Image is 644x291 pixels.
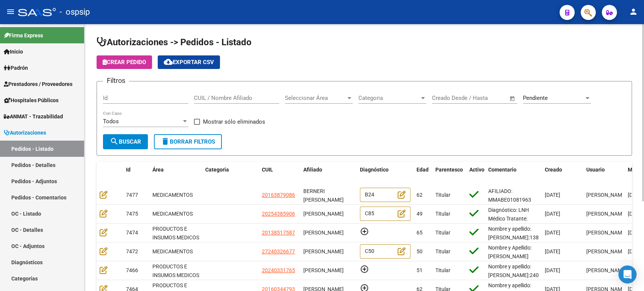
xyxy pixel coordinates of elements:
span: Autorizaciones -> Pedidos - Listado [97,37,252,47]
span: MEDICAMENTOS [152,192,193,198]
div: Open Intercom Messenger [618,265,636,283]
span: 27240326677 [262,248,295,254]
span: Firma Express [4,31,43,40]
span: Mostrar sólo eliminados [203,117,265,126]
button: Crear Pedido [97,55,152,69]
span: Crear Pedido [103,59,146,66]
span: Pendiente [523,95,548,101]
span: 20240331765 [262,267,295,273]
span: 65 [417,230,423,236]
span: Área [152,167,164,173]
mat-icon: add_circle_outline [360,227,369,236]
div: B24 [360,188,410,202]
datatable-header-cell: Id [123,162,149,187]
datatable-header-cell: Afiliado [300,162,357,187]
span: Titular [435,267,450,273]
datatable-header-cell: Categoria [202,162,259,187]
mat-icon: cloud_download [164,57,173,66]
span: MEDICAMENTOS [152,248,193,254]
span: Edad [417,167,429,173]
input: Fecha inicio [432,95,463,101]
datatable-header-cell: Edad [413,162,432,187]
button: Borrar Filtros [154,134,222,149]
span: [PERSON_NAME] [303,211,344,217]
span: 50 [417,248,423,254]
span: [DATE] [545,211,560,217]
span: Todos [103,118,119,125]
span: Buscar [110,138,141,145]
span: ANMAT - Trazabilidad [4,112,63,121]
datatable-header-cell: CUIL [259,162,300,187]
span: Padrón [4,64,28,72]
button: Buscar [103,134,148,149]
span: Hospitales Públicos [4,96,58,104]
span: Inicio [4,47,23,56]
span: [DATE] [628,192,643,198]
span: Exportar CSV [164,59,214,66]
span: Id [126,167,131,173]
span: 7472 [126,248,138,254]
span: 62 [417,192,423,198]
span: 7477 [126,192,138,198]
span: Diagnóstico [360,167,389,173]
span: [DATE] [628,230,643,236]
input: Fecha fin [469,95,506,101]
span: 20254385906 [262,211,295,217]
span: 7466 [126,267,138,273]
span: [DATE] [545,248,560,254]
datatable-header-cell: Área [149,162,202,187]
span: Borrar Filtros [161,138,215,145]
span: Activo [469,167,484,173]
mat-icon: add_circle_outline [360,265,369,274]
span: Categoria [205,167,229,173]
div: C85 [360,207,410,221]
datatable-header-cell: Comentario [485,162,542,187]
span: - ospsip [60,4,90,20]
span: [PERSON_NAME] [586,248,627,254]
span: [DATE] [545,267,560,273]
span: Creado [545,167,562,173]
datatable-header-cell: Creado [542,162,583,187]
span: 49 [417,211,423,217]
span: [PERSON_NAME] [303,267,344,273]
span: [DATE] [628,248,643,254]
span: Titular [435,230,450,236]
span: Titular [435,192,450,198]
span: Prestadores / Proveedores [4,80,72,88]
span: 51 [417,267,423,273]
span: Usuario [586,167,605,173]
span: 20138517587 [262,230,295,236]
span: Nombre y apellido: [PERSON_NAME]:13851758 [488,226,554,240]
span: [PERSON_NAME] [586,192,627,198]
datatable-header-cell: Activo [466,162,485,187]
span: PRODUCTOS E INSUMOS MEDICOS [152,226,199,240]
span: [PERSON_NAME] [586,211,627,217]
span: MEDICAMENTOS [152,211,193,217]
span: Comentario [488,167,516,173]
mat-icon: delete [161,137,170,146]
datatable-header-cell: Diagnóstico [357,162,413,187]
span: Titular [435,211,450,217]
span: Diagnóstico: LNH Médico Tratante: [PERSON_NAME]: [PHONE_NUMBER]. Correo electrónico: [EMAIL_ADDRE... [488,207,534,282]
mat-icon: search [110,137,119,146]
datatable-header-cell: Usuario [583,162,625,187]
span: [DATE] [545,230,560,236]
button: Open calendar [508,94,517,103]
span: CUIL [262,167,273,173]
span: [DATE] [545,192,560,198]
span: 20163879086 [262,192,295,198]
span: [PERSON_NAME] [586,230,627,236]
span: Titular [435,248,450,254]
span: AFILIADO: MMABE01081963 Medico Tratante: [PERSON_NAME] Tel: [PHONE_NUMBER]/[PHONE_NUMBER] Correo ... [488,188,579,280]
button: Exportar CSV [158,55,220,69]
datatable-header-cell: Parentesco [432,162,466,187]
h3: Filtros [103,75,129,86]
span: 7474 [126,230,138,236]
span: Categoria [358,95,420,101]
mat-icon: person [629,7,638,16]
span: Autorizaciones [4,129,46,137]
span: [DATE] [628,211,643,217]
mat-icon: menu [6,7,15,16]
span: [PERSON_NAME] [586,267,627,273]
span: Parentesco [435,167,463,173]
